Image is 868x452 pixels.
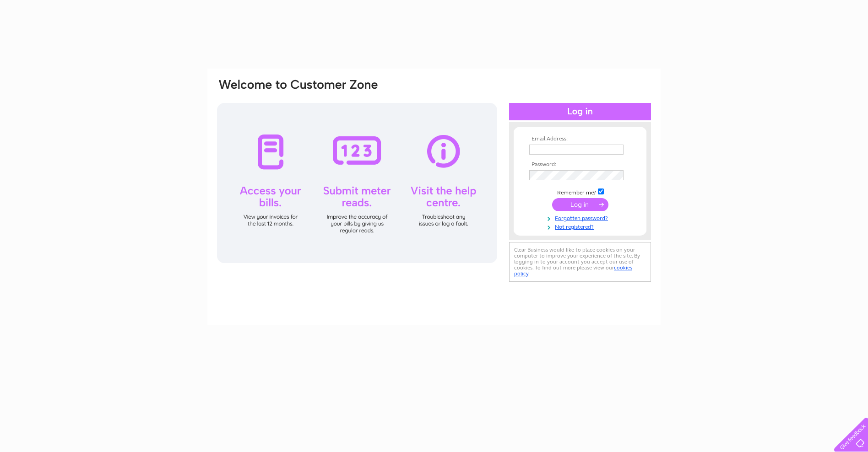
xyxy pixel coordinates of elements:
[529,222,633,231] a: Not registered?
[527,136,633,142] th: Email Address:
[527,161,633,168] th: Password:
[529,213,633,222] a: Forgotten password?
[552,198,608,211] input: Submit
[509,242,651,282] div: Clear Business would like to place cookies on your computer to improve your experience of the sit...
[527,187,633,196] td: Remember me?
[514,264,632,277] a: cookies policy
